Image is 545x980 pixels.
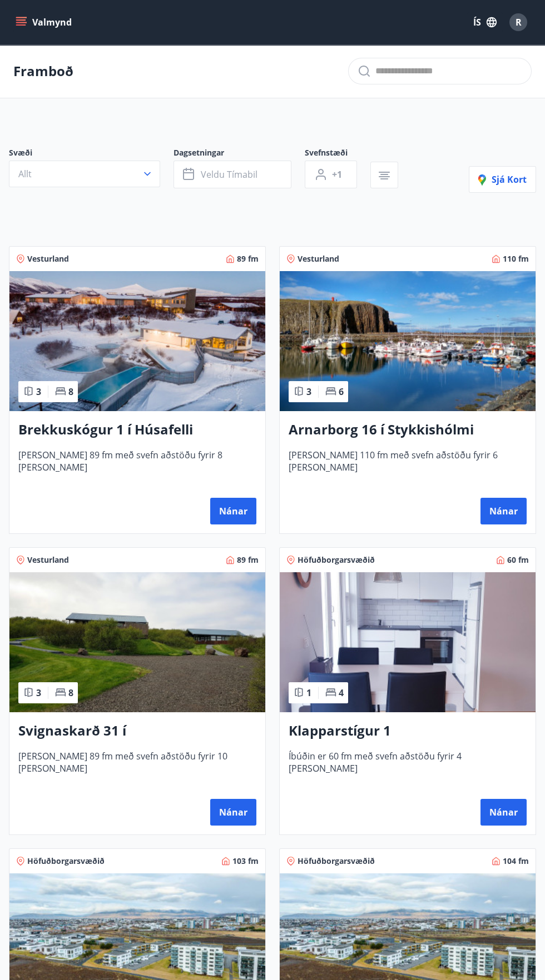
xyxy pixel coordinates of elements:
span: 60 fm [507,554,529,566]
span: 1 [306,687,311,699]
button: Allt [9,161,160,187]
span: 8 [68,687,73,699]
span: Höfuðborgarsvæðið [27,856,105,867]
span: Höfuðborgarsvæðið [298,554,375,566]
span: Vesturland [298,253,339,264]
h3: Brekkuskógur 1 í Húsafelli [18,420,256,440]
span: Íbúðin er 60 fm með svefn aðstöðu fyrir 4 [PERSON_NAME] [289,750,527,787]
span: Allt [18,168,32,180]
button: Sjá kort [469,166,536,193]
button: menu [13,12,76,32]
span: 89 fm [237,253,259,264]
span: 110 fm [503,253,529,264]
span: Höfuðborgarsvæðið [298,856,375,867]
span: 103 fm [232,856,259,867]
button: Nánar [210,799,256,826]
span: Sjá kort [478,173,527,186]
span: Dagsetningar [174,147,305,161]
button: Nánar [480,799,527,826]
img: Paella dish [9,271,265,411]
button: Nánar [480,498,527,524]
h3: Klapparstígur 1 [289,721,527,741]
span: +1 [332,168,342,181]
span: [PERSON_NAME] 89 fm með svefn aðstöðu fyrir 8 [PERSON_NAME] [18,449,256,486]
span: R [516,16,522,28]
span: 6 [339,386,344,398]
span: 89 fm [237,554,259,566]
span: Vesturland [27,554,69,566]
button: +1 [305,161,357,188]
button: ÍS [467,12,503,32]
button: Veldu tímabil [174,161,291,188]
h3: Svignaskarð 31 í [GEOGRAPHIC_DATA] [18,721,256,741]
span: 104 fm [503,856,529,867]
button: Nánar [210,498,256,524]
span: 3 [36,687,41,699]
span: 3 [36,386,41,398]
button: R [505,9,532,36]
img: Paella dish [9,572,265,712]
span: Svefnstæði [305,147,370,161]
p: Framboð [13,62,73,81]
span: 8 [68,386,73,398]
span: 4 [339,687,344,699]
span: [PERSON_NAME] 110 fm með svefn aðstöðu fyrir 6 [PERSON_NAME] [289,449,527,486]
span: [PERSON_NAME] 89 fm með svefn aðstöðu fyrir 10 [PERSON_NAME] [18,750,256,787]
span: Veldu tímabil [201,168,257,181]
span: 3 [306,386,311,398]
span: Vesturland [27,253,69,264]
img: Paella dish [280,572,536,712]
img: Paella dish [280,271,536,411]
span: Svæði [9,147,174,161]
h3: Arnarborg 16 í Stykkishólmi [289,420,527,440]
